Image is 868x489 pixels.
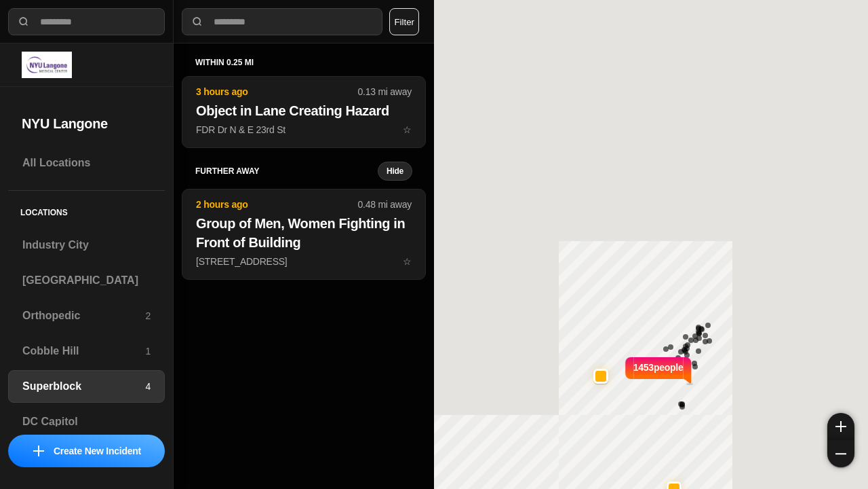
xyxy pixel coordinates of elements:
a: Cobble Hill1 [8,335,165,367]
h3: Superblock [22,378,145,395]
h2: Group of Men, Women Fighting in Front of Building [196,214,412,252]
h3: [GEOGRAPHIC_DATA] [22,272,151,289]
p: [STREET_ADDRESS] [196,255,412,268]
h3: Orthopedic [22,308,145,324]
small: Hide [387,166,403,177]
a: Superblock4 [8,370,165,403]
p: 2 hours ago [196,198,358,211]
a: DC Capitol [8,405,165,438]
h3: Industry City [22,237,151,253]
h3: All Locations [22,155,151,171]
img: zoom-out [835,448,846,459]
a: [GEOGRAPHIC_DATA] [8,264,165,297]
p: 2 [145,309,151,323]
h5: Locations [8,191,165,229]
a: All Locations [8,147,165,179]
a: Industry City [8,229,165,261]
h5: further away [195,166,378,177]
h5: within 0.25 mi [195,57,412,68]
button: Hide [378,162,412,181]
img: icon [33,446,44,456]
p: Create New Incident [54,444,141,458]
button: Filter [389,8,419,35]
button: iconCreate New Incident [8,435,165,467]
img: notch [684,355,694,385]
button: 3 hours ago0.13 mi awayObject in Lane Creating HazardFDR Dr N & E 23rd Ststar [182,76,426,148]
h2: Object in Lane Creating Hazard [196,101,412,120]
p: 4 [145,380,151,393]
img: notch [623,355,633,385]
p: 0.48 mi away [358,198,412,211]
span: star [403,256,412,267]
button: zoom-in [827,413,854,440]
a: Orthopedic2 [8,300,165,332]
span: star [403,124,412,135]
img: search [17,15,31,29]
img: zoom-in [835,421,846,432]
p: FDR Dr N & E 23rd St [196,123,412,137]
p: 3 hours ago [196,85,358,98]
p: 1453 people [633,361,684,391]
a: 2 hours ago0.48 mi awayGroup of Men, Women Fighting in Front of Building[STREET_ADDRESS]star [182,255,426,267]
button: zoom-out [827,440,854,467]
button: 2 hours ago0.48 mi awayGroup of Men, Women Fighting in Front of Building[STREET_ADDRESS]star [182,189,426,280]
img: logo [22,52,72,78]
h3: DC Capitol [22,414,151,430]
img: search [191,15,204,29]
h3: Cobble Hill [22,343,145,359]
h2: NYU Langone [22,114,151,133]
p: 1 [145,344,151,358]
p: 0.13 mi away [358,85,412,98]
a: 3 hours ago0.13 mi awayObject in Lane Creating HazardFDR Dr N & E 23rd Ststar [182,124,426,135]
